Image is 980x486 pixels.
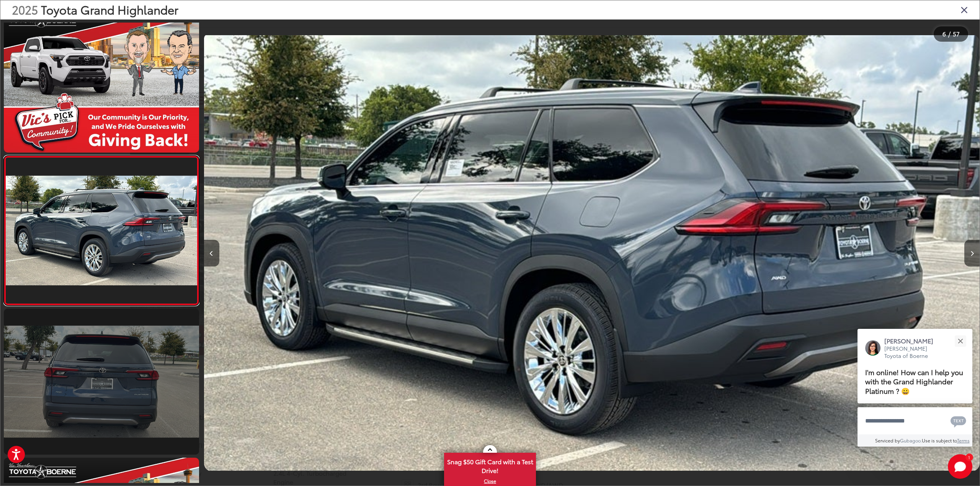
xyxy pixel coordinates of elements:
[857,329,972,447] div: Close[PERSON_NAME][PERSON_NAME] Toyota of BoerneI'm online! How can I help you with the Grand Hig...
[960,5,968,15] i: Close gallery
[948,454,972,479] svg: Start Chat
[857,407,972,435] textarea: Type your message
[884,345,941,360] p: [PERSON_NAME] Toyota of Boerne
[445,453,535,477] span: Snag $50 Gift Card with a Test Drive!
[900,437,922,444] a: Gubagoo.
[884,336,941,345] p: [PERSON_NAME]
[951,415,966,427] svg: Text
[968,455,970,459] span: 1
[952,333,969,349] button: Close
[41,1,178,18] span: Toyota Grand Highlander
[204,240,219,267] button: Previous image
[12,1,38,18] span: 2025
[947,31,951,37] span: /
[875,437,900,444] span: Serviced by
[948,454,972,479] button: Toggle Chat Window
[2,5,201,154] img: 2025 Toyota Grand Highlander Platinum
[953,29,960,38] span: 57
[4,176,199,286] img: 2025 Toyota Grand Highlander Platinum
[964,240,980,267] button: Next image
[948,412,969,429] button: Chat with SMS
[204,34,980,472] div: 2025 Toyota Grand Highlander Platinum 5
[865,367,963,396] span: I'm online! How can I help you with the Grand Highlander Platinum ? 😀
[922,437,957,444] span: Use is subject to
[957,437,970,444] a: Terms
[204,34,980,472] img: 2025 Toyota Grand Highlander Platinum
[942,29,946,38] span: 6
